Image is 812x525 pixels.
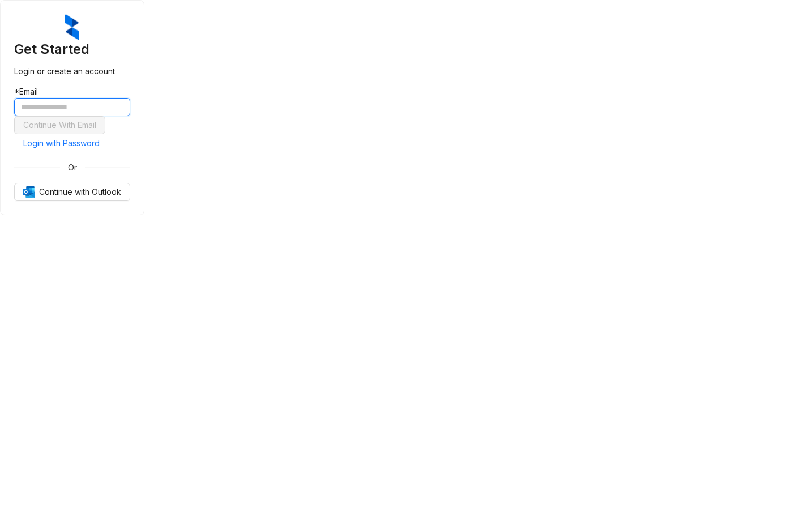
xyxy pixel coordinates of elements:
[14,183,130,201] button: OutlookContinue with Outlook
[65,14,79,40] img: ZumaIcon
[39,186,121,198] span: Continue with Outlook
[23,137,100,150] span: Login with Password
[23,186,35,198] img: Outlook
[14,40,130,58] h3: Get Started
[14,116,105,134] button: Continue With Email
[14,134,109,152] button: Login with Password
[14,65,130,78] div: Login or create an account
[60,161,85,174] span: Or
[14,86,130,98] div: Email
